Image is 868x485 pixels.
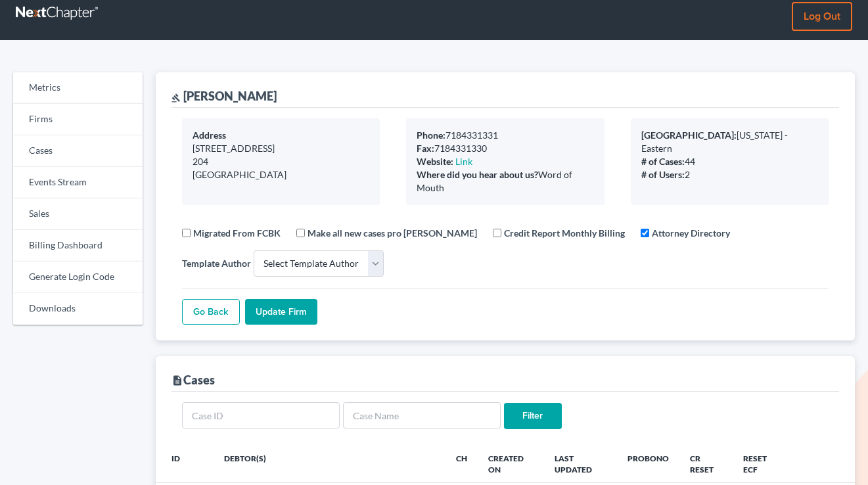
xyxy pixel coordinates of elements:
[679,445,733,483] th: CR Reset
[417,142,593,155] div: 7184331330
[156,445,214,483] th: ID
[641,129,818,155] div: [US_STATE] - Eastern
[641,129,737,141] b: [GEOGRAPHIC_DATA]:
[417,156,453,167] b: Website:
[445,445,478,483] th: Ch
[171,88,277,104] div: [PERSON_NAME]
[641,168,818,181] div: 2
[171,375,183,386] i: description
[417,129,593,142] div: 7184331331
[13,167,143,198] a: Events Stream
[641,169,685,180] b: # of Users:
[13,198,143,230] a: Sales
[792,2,852,31] a: Log out
[214,445,445,483] th: Debtor(s)
[417,129,445,141] b: Phone:
[171,93,181,103] i: gavel
[641,156,685,167] b: # of Cases:
[652,226,730,240] label: Attorney Directory
[193,155,369,168] div: 204
[504,403,562,429] input: Filter
[417,168,593,195] div: Word of Mouth
[13,72,143,104] a: Metrics
[308,226,477,240] label: Make all new cases pro [PERSON_NAME]
[733,445,788,483] th: Reset ECF
[13,104,143,135] a: Firms
[641,155,818,168] div: 44
[13,135,143,167] a: Cases
[13,262,143,293] a: Generate Login Code
[544,445,618,483] th: Last Updated
[182,402,340,428] input: Case ID
[193,168,369,181] div: [GEOGRAPHIC_DATA]
[417,143,434,154] b: Fax:
[343,402,501,428] input: Case Name
[182,299,240,325] a: Go Back
[13,293,143,325] a: Downloads
[478,445,544,483] th: Created On
[193,226,281,240] label: Migrated From FCBK
[617,445,679,483] th: ProBono
[13,230,143,262] a: Billing Dashboard
[245,299,317,325] input: Update Firm
[193,142,369,155] div: [STREET_ADDRESS]
[455,156,472,167] a: Link
[182,256,251,270] label: Template Author
[417,169,538,180] b: Where did you hear about us?
[171,372,215,388] div: Cases
[504,226,625,240] label: Credit Report Monthly Billing
[193,129,226,141] b: Address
